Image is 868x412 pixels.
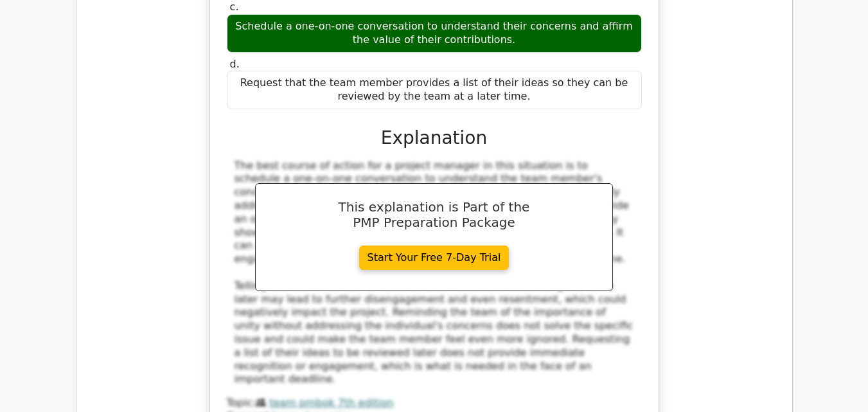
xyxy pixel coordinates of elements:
[269,397,393,409] a: team pmbok 7th edition
[235,159,634,387] div: The best course of action for a project manager in this situation is to schedule a one-on-one con...
[235,127,634,149] h3: Explanation
[359,246,509,270] a: Start Your Free 7-Day Trial
[230,1,239,13] span: c.
[227,14,642,53] div: Schedule a one-on-one conversation to understand their concerns and affirm the value of their con...
[227,397,642,410] div: Topic:
[230,58,240,70] span: d.
[227,71,642,109] div: Request that the team member provides a list of their ideas so they can be reviewed by the team a...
